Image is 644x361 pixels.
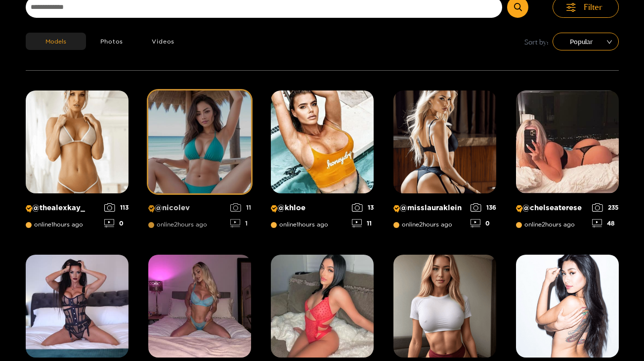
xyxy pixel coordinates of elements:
span: Sort by: [524,36,549,47]
span: online 1 hours ago [26,221,83,228]
button: Videos [137,33,189,50]
button: Photos [86,33,138,50]
div: 11 [230,203,251,212]
img: Creator Profile Image: michelle [393,255,496,358]
p: @ chelseaterese [516,203,587,213]
div: 1 [230,219,251,227]
div: 136 [471,203,496,212]
img: Creator Profile Image: khloe [271,90,374,193]
p: @ thealexkay_ [26,203,99,213]
span: Filter [584,1,602,13]
div: 235 [592,203,619,212]
a: Creator Profile Image: chelseaterese@chelseatereseonline2hours ago23548 [516,90,619,235]
a: Creator Profile Image: nicolev@nicolevonline2hours ago111 [148,90,251,235]
div: 0 [104,219,129,227]
img: Creator Profile Image: yourwildfantasyy69 [271,255,374,358]
img: Creator Profile Image: thesarahbetz [148,255,251,358]
span: online 2 hours ago [393,221,452,228]
span: online 2 hours ago [148,221,207,228]
div: 113 [104,203,129,212]
div: 13 [352,203,374,212]
button: Models [26,33,86,50]
span: Popular [560,34,611,49]
a: Creator Profile Image: misslauraklein@misslaurakleinonline2hours ago1360 [393,90,496,235]
div: 48 [592,219,619,227]
a: Creator Profile Image: thealexkay_@thealexkay_online1hours ago1130 [26,90,129,235]
div: 11 [352,219,374,227]
img: Creator Profile Image: misslauraklein [393,90,496,193]
img: Creator Profile Image: thealexkay_ [26,90,129,193]
span: online 1 hours ago [271,221,328,228]
div: sort [553,33,619,50]
a: Creator Profile Image: khloe@khloeonline1hours ago1311 [271,90,374,235]
p: @ misslauraklein [393,203,466,213]
img: Creator Profile Image: nicolev [148,90,251,193]
p: @ nicolev [148,203,225,213]
span: online 2 hours ago [516,221,575,228]
img: Creator Profile Image: dancingqueen [516,255,619,358]
p: @ khloe [271,203,347,213]
img: Creator Profile Image: sachasworlds [26,255,129,358]
img: Creator Profile Image: chelseaterese [516,90,619,193]
div: 0 [471,219,496,227]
